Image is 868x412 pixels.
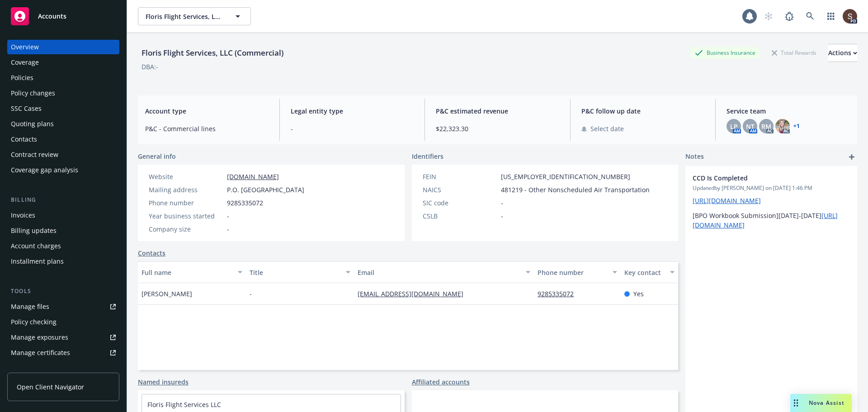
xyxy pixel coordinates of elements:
[291,124,414,133] span: -
[7,117,119,131] a: Quoting plans
[146,12,224,21] span: Floris Flight Services, LLC (Commercial)
[11,208,35,223] div: Invoices
[38,13,66,20] span: Accounts
[11,346,70,360] div: Manage certificates
[7,86,119,100] a: Policy changes
[690,47,760,58] div: Business Insurance
[145,124,269,133] span: P&C - Commercial lines
[809,399,844,407] span: Nova Assist
[11,223,57,238] div: Billing updates
[11,163,78,177] div: Coverage gap analysis
[412,152,443,161] span: Identifiers
[501,198,503,208] span: -
[11,315,57,329] div: Policy checking
[291,106,414,116] span: Legal entity type
[149,172,223,181] div: Website
[590,124,624,133] span: Select date
[726,106,850,116] span: Service team
[7,195,119,204] div: Billing
[149,224,223,234] div: Company size
[11,239,61,253] div: Account charges
[145,106,269,116] span: Account type
[246,261,354,283] button: Title
[843,9,857,24] img: photo
[227,224,229,234] span: -
[7,132,119,147] a: Contacts
[7,361,119,375] a: Manage claims
[693,184,850,192] span: Updated by [PERSON_NAME] on [DATE] 1:46 PM
[759,7,778,25] a: Start snowing
[7,299,119,314] a: Manage files
[7,55,119,70] a: Coverage
[142,62,158,71] div: DBA: -
[693,173,826,183] span: CCD Is Completed
[11,330,68,345] div: Manage exposures
[730,122,738,131] span: LP
[7,163,119,177] a: Coverage gap analysis
[780,7,798,25] a: Report a Bug
[354,261,534,283] button: Email
[138,47,287,59] div: Floris Flight Services, LLC (Commercial)
[693,196,761,205] a: [URL][DOMAIN_NAME]
[7,287,119,296] div: Tools
[142,268,232,277] div: Full name
[581,106,705,116] span: P&C follow up date
[227,198,263,208] span: 9285335072
[11,299,49,314] div: Manage files
[227,211,229,221] span: -
[17,382,84,392] span: Open Client Navigator
[7,330,119,345] a: Manage exposures
[7,239,119,253] a: Account charges
[828,44,857,62] div: Actions
[227,185,304,194] span: P.O. [GEOGRAPHIC_DATA]
[11,117,54,131] div: Quoting plans
[746,122,755,131] span: NT
[685,166,857,237] div: CCD Is CompletedUpdatedby [PERSON_NAME] on [DATE] 1:46 PM[URL][DOMAIN_NAME][BPO Workbook Submissi...
[149,198,223,208] div: Phone number
[790,394,802,412] div: Drag to move
[138,377,189,387] a: Named insureds
[538,289,581,298] a: 9285335072
[761,122,771,131] span: RM
[7,147,119,162] a: Contract review
[11,71,33,85] div: Policies
[11,132,37,147] div: Contacts
[423,185,497,194] div: NAICS
[624,268,665,277] div: Key contact
[693,211,850,230] p: [BPO Workbook Submission][DATE]-[DATE]
[534,261,620,283] button: Phone number
[142,289,192,298] span: [PERSON_NAME]
[250,268,340,277] div: Title
[138,248,165,258] a: Contacts
[7,346,119,360] a: Manage certificates
[423,211,497,221] div: CSLB
[436,124,559,133] span: $22,323.30
[250,289,252,298] span: -
[436,106,559,116] span: P&C estimated revenue
[11,101,42,116] div: SSC Cases
[621,261,678,283] button: Key contact
[138,261,246,283] button: Full name
[358,289,471,298] a: [EMAIL_ADDRESS][DOMAIN_NAME]
[11,40,39,54] div: Overview
[822,7,840,25] a: Switch app
[149,185,223,194] div: Mailing address
[423,198,497,208] div: SIC code
[7,208,119,223] a: Invoices
[138,7,251,25] button: Floris Flight Services, LLC (Commercial)
[7,71,119,85] a: Policies
[790,394,852,412] button: Nova Assist
[11,55,39,70] div: Coverage
[412,377,470,387] a: Affiliated accounts
[7,4,119,29] a: Accounts
[7,223,119,238] a: Billing updates
[7,254,119,269] a: Installment plans
[7,101,119,116] a: SSC Cases
[846,152,857,162] a: add
[793,123,800,129] a: +1
[423,172,497,181] div: FEIN
[358,268,520,277] div: Email
[7,40,119,54] a: Overview
[11,147,58,162] div: Contract review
